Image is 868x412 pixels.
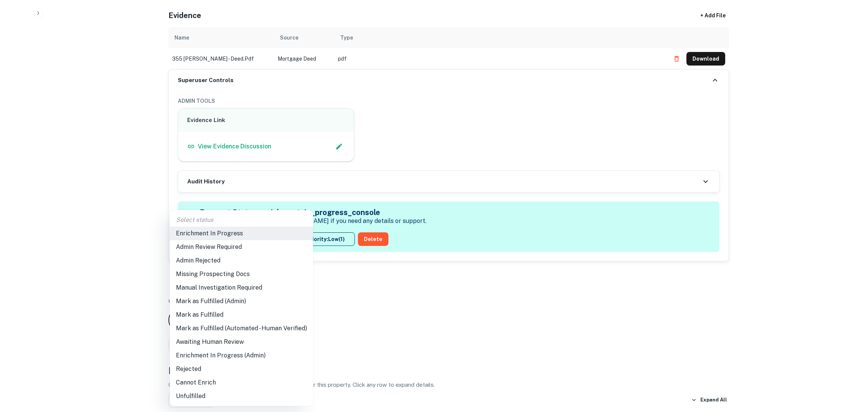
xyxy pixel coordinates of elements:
[170,362,313,376] li: Rejected
[170,335,313,349] li: Awaiting Human Review
[170,254,313,267] li: Admin Rejected
[170,227,313,240] li: Enrichment In Progress
[170,281,313,295] li: Manual Investigation Required
[170,349,313,362] li: Enrichment In Progress (Admin)
[170,376,313,389] li: Cannot Enrich
[830,352,868,388] iframe: Chat Widget
[170,322,313,335] li: Mark as Fulfilled (Automated - Human Verified)
[170,240,313,254] li: Admin Review Required
[170,308,313,322] li: Mark as Fulfilled
[170,267,313,281] li: Missing Prospecting Docs
[170,389,313,403] li: Unfulfilled
[170,295,313,308] li: Mark as Fulfilled (Admin)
